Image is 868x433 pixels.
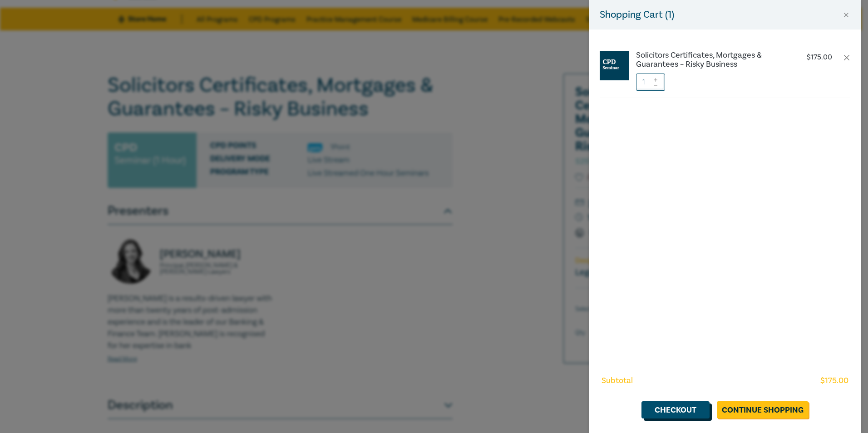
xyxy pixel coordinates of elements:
span: $ 175.00 [820,375,848,387]
a: Solicitors Certificates, Mortgages & Guarantees – Risky Business [636,51,787,69]
p: $ 175.00 [807,53,832,62]
button: Close [842,11,850,19]
h5: Shopping Cart ( 1 ) [600,7,674,22]
span: Subtotal [602,375,633,387]
img: CPD%20Seminar.jpg [600,51,629,80]
a: Checkout [641,401,710,418]
a: Continue Shopping [717,401,809,418]
input: 1 [636,74,665,91]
